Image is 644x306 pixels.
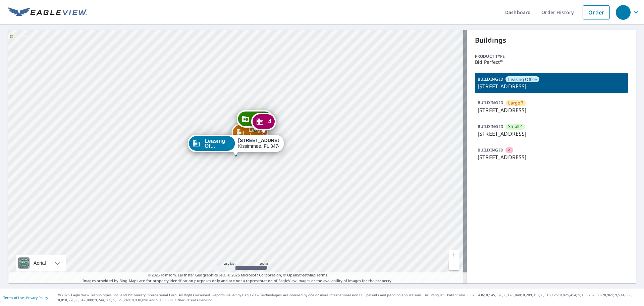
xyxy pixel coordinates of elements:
[249,127,263,137] span: Large 7
[478,147,503,153] p: BUILDING ID
[148,272,328,278] span: © 2025 TomTom, Earthstar Geographics SIO, © 2025 Microsoft Corporation, ©
[478,153,625,161] p: [STREET_ADDRESS]
[508,76,537,83] span: Leasing Office
[16,255,66,271] div: Aerial
[508,100,523,106] span: Large 7
[317,272,328,277] a: Terms
[58,293,641,303] p: © 2025 Eagle View Technologies, Inc. and Pictometry International Corp. All Rights Reserved. Repo...
[478,124,503,129] p: BUILDING ID
[268,119,271,124] span: 4
[287,272,315,277] a: OpenStreetMap
[475,53,628,59] p: Product type
[475,35,628,45] p: Buildings
[478,76,503,82] p: BUILDING ID
[449,260,459,270] a: Current Level 17, Zoom Out
[238,138,285,143] strong: [STREET_ADDRESS]
[478,82,625,90] p: [STREET_ADDRESS]
[475,59,628,65] p: Bid Perfect™
[3,295,24,300] a: Terms of Use
[478,130,625,138] p: [STREET_ADDRESS]
[26,295,48,300] a: Privacy Policy
[449,250,459,260] a: Current Level 17, Zoom In
[8,7,87,17] img: EV Logo
[205,138,231,148] span: Leasing Of...
[237,110,273,131] div: Dropped pin, building Small 4, Commercial property, 255 Saint Cloud Village Ct Kissimmee, FL 34744
[187,135,284,156] div: Dropped pin, building Leasing Office, Commercial property, 201 Saint Cloud Village Ct Kissimmee, ...
[251,113,276,134] div: Dropped pin, building 4, Commercial property, 249 Saint Cloud Village Ct Kissimmee, FL 34744
[32,255,48,271] div: Aerial
[478,106,625,114] p: [STREET_ADDRESS]
[8,272,467,283] p: Images provided by Bing Maps are for property identification purposes only and are not a represen...
[508,123,523,130] span: Small 4
[3,296,48,300] p: |
[508,147,511,154] span: 4
[238,138,279,149] div: Kissimmee, FL 34744
[478,100,503,105] p: BUILDING ID
[231,124,268,144] div: Dropped pin, building Large 7, Commercial property, 207 Saint Cloud Village Ct Kissimmee, FL 34744
[583,5,610,19] a: Order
